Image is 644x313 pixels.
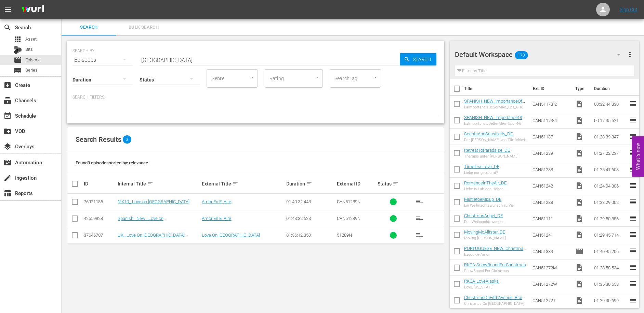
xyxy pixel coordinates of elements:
td: CAN51272W [530,276,573,292]
a: ChristmasOnFifthAvenue_BrainPower [464,295,525,305]
td: CAN51173-2 [530,96,573,112]
td: 00:32:44.330 [591,96,629,112]
span: reorder [629,214,637,222]
td: CAN51238 [530,161,573,178]
a: PORTUGUESE_NEW_ChristmasWreathsAndRibbons [464,246,526,256]
span: 51289N [337,233,352,238]
span: reorder [629,230,637,239]
td: 01:24:04.306 [591,178,629,194]
span: Video [575,198,583,206]
td: CAN51272T [530,292,573,309]
span: 170 [515,48,528,62]
span: Video [575,149,583,157]
a: ChristmasAngel_DE [464,213,503,218]
span: Video [575,296,583,304]
span: Video [575,116,583,124]
span: Video [575,280,583,288]
a: MovingMcAllister_DE [464,229,505,235]
span: playlist_add [415,198,423,206]
span: Bulk Search [120,24,167,31]
div: Internal Title [118,180,200,188]
span: Video [575,264,583,272]
button: playlist_add [411,210,428,227]
div: Love, [US_STATE] [464,285,499,289]
div: Therapie unter [PERSON_NAME] [464,154,518,159]
span: Video [575,133,583,141]
a: Amor En El Aire [202,199,231,204]
span: reorder [629,280,637,288]
button: more_vert [626,46,634,63]
div: Moving [PERSON_NAME] [464,236,506,240]
td: CAN51239 [530,145,573,161]
div: LaImportanciaDeSerMike_Eps_4-6 [464,121,527,126]
div: Default Workspace [455,45,627,64]
td: 01:35:30.558 [591,276,629,292]
td: CAN51241 [530,227,573,243]
a: Spanish_ New_ Love on [GEOGRAPHIC_DATA] [118,216,166,226]
div: Liebe nur geträumt? [464,170,499,175]
span: 3 [123,135,131,144]
a: RKCA-LoveAlaska [464,279,499,284]
span: Automation [3,159,12,167]
span: Ingestion [3,174,12,182]
span: sort [306,181,312,187]
span: Episode [14,56,22,64]
span: reorder [629,181,637,190]
span: menu [4,5,12,14]
div: Liebe in Luftigen Höhen [464,187,507,191]
span: CAN51289N [337,216,360,221]
a: TimelessLove_DE [464,164,499,169]
div: Der [PERSON_NAME] von Zärtlichkeit [464,138,526,142]
span: Schedule [3,112,12,120]
a: SPANISH_NEW_ImportanceOfBeingMike_Eps_4-6 [464,115,525,125]
span: CAN51289N [337,199,360,204]
span: playlist_add [415,231,423,239]
span: Video [575,231,583,239]
span: Search [410,53,436,65]
span: reorder [629,263,637,271]
span: Video [575,182,583,190]
span: Episode [575,247,583,255]
td: 01:29:30.699 [591,292,629,309]
div: Das Weihnachtswunder [464,220,504,224]
img: ans4CAIJ8jUAAAAAAAAAAAAAAAAAAAAAAAAgQb4GAAAAAAAAAAAAAAAAAAAAAAAAJMjXAAAAAAAAAAAAAAAAAAAAAAAAgAT5G... [16,2,49,18]
div: SnowBound For Christmas [464,269,526,273]
td: CAN51137 [530,129,573,145]
span: Found 3 episodes sorted by: relevance [76,160,148,165]
a: UK_ Love On [GEOGRAPHIC_DATA] _ReelOne [118,233,187,243]
a: Love On [GEOGRAPHIC_DATA] [202,233,260,238]
td: 01:23:29.002 [591,194,629,210]
td: 01:25:41.603 [591,161,629,178]
div: Episodes [73,50,133,70]
div: Laços de Amor [464,252,527,257]
button: Open Feedback Widget [632,136,644,177]
span: reorder [629,198,637,206]
div: 01:40:32.443 [286,199,335,204]
span: more_vert [626,50,634,59]
button: Open [314,74,320,80]
div: 37646707 [84,233,116,238]
span: reorder [629,165,637,173]
button: playlist_add [411,227,428,243]
td: 01:40:45.206 [591,243,629,259]
span: reorder [629,116,637,124]
td: CAN51272M [530,259,573,276]
a: RKCA-SnowBoundForChristmas [464,262,526,267]
span: reorder [629,100,637,108]
td: 01:28:39.347 [591,129,629,145]
th: Duration [590,79,631,98]
p: Search Filters: [73,94,439,100]
div: 76921185 [84,199,116,204]
a: SPANISH_NEW_ImportanceOfBeingMike_Eps_6-10 [464,99,525,109]
span: Bits [25,46,33,53]
span: sort [393,181,399,187]
div: Christmas On [GEOGRAPHIC_DATA] [464,301,527,306]
td: 01:23:58.534 [591,259,629,276]
span: Channels [3,96,12,105]
span: sort [232,181,238,187]
a: RetreatToParadaise_DE [464,148,510,153]
span: Reports [3,189,12,197]
a: Sign Out [620,7,638,12]
td: 00:17:35.521 [591,112,629,129]
span: sort [147,181,153,187]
